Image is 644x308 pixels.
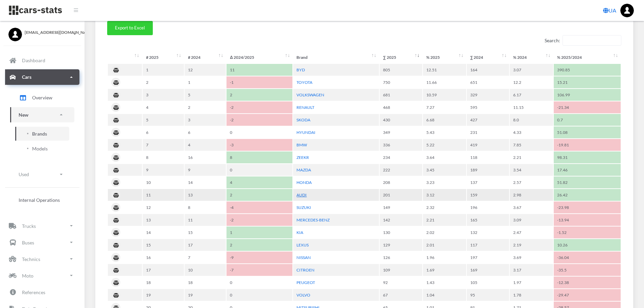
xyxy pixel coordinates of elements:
td: 2.02 [423,227,466,238]
td: 1.04 [423,289,466,301]
td: 1.78 [510,289,553,301]
a: Brands [15,127,69,141]
td: 8 [143,151,184,163]
td: 109 [380,264,422,276]
td: 3.67 [510,202,553,213]
td: 18 [143,277,184,288]
p: Dashboard [22,56,45,65]
td: 8 [226,151,292,163]
a: Trucks [5,218,79,234]
td: 196 [467,202,509,213]
td: 17 [143,264,184,276]
img: ... [620,4,634,17]
td: 13 [143,214,184,226]
p: New [19,111,28,119]
td: 5.22 [423,139,466,151]
a: Dashboard [5,53,79,68]
p: Technics [22,255,40,263]
td: 6 [185,126,226,138]
th: : activate to sort column ascending [108,51,142,63]
td: 6.17 [510,89,553,101]
td: -29.47 [554,289,621,301]
td: 164 [467,64,509,76]
td: 92 [380,277,422,288]
td: 390.85 [554,64,621,76]
a: PEUGEOT [296,280,315,285]
td: 329 [467,89,509,101]
td: 234 [380,151,422,163]
td: 11 [143,189,184,201]
a: VOLVO [296,292,310,298]
td: 11 [226,64,292,76]
td: 11.15 [510,101,553,113]
td: 7 [143,139,184,151]
td: 2.98 [510,189,553,201]
td: 1 [143,64,184,76]
td: 5 [143,114,184,126]
td: 51.82 [554,176,621,188]
td: 10 [185,264,226,276]
td: 7.85 [510,139,553,151]
p: Buses [22,238,34,247]
td: -12.38 [554,277,621,288]
td: 595 [467,101,509,113]
td: 8 [185,202,226,213]
td: 10 [143,176,184,188]
input: Search: [563,35,621,46]
td: -4 [226,202,292,213]
th: %&nbsp;2025/2024: activate to sort column ascending [554,51,621,63]
td: 1.97 [510,277,553,288]
a: LEXUS [296,242,309,247]
td: -9 [226,252,292,263]
button: Export to Excel [107,21,153,35]
td: 11.66 [423,76,466,88]
td: 3.45 [423,164,466,176]
th: Brand: activate to sort column ascending [293,51,379,63]
td: -2 [226,101,292,113]
a: Moto [5,268,79,283]
td: 5 [185,89,226,101]
label: Search: [545,35,621,46]
td: 208 [380,176,422,188]
td: 0 [226,277,292,288]
a: SUZUKI [296,205,311,210]
a: UA [600,4,619,17]
p: References [22,288,45,297]
a: Technics [5,251,79,267]
td: 4 [226,176,292,188]
td: 419 [467,139,509,151]
td: 10.59 [423,89,466,101]
td: 2 [185,101,226,113]
td: 8.0 [510,114,553,126]
a: New [10,107,74,122]
td: 130 [380,227,422,238]
th: ∑&nbsp;2025: activate to sort column ascending [380,51,422,63]
p: Used [19,170,29,179]
a: References [5,284,79,300]
td: 2.32 [423,202,466,213]
th: ∑&nbsp;2024: activate to sort column ascending [467,51,509,63]
span: Internal Operations [19,196,60,204]
p: Trucks [22,222,36,230]
td: 14 [143,227,184,238]
td: 18 [185,277,226,288]
td: 3.07 [510,64,553,76]
td: 118 [467,151,509,163]
td: 805 [380,64,422,76]
a: SKODA [296,117,310,122]
a: MERCEDES-BENZ [296,217,330,222]
td: 4 [143,101,184,113]
td: 137 [467,176,509,188]
td: 3.64 [423,151,466,163]
td: 9 [143,164,184,176]
td: 11 [185,214,226,226]
a: MAZDA [296,167,311,172]
td: 427 [467,114,509,126]
td: 149 [380,202,422,213]
td: 189 [467,164,509,176]
td: 3 [143,89,184,101]
td: 51.08 [554,126,621,138]
td: 10.26 [554,239,621,251]
td: 1.43 [423,277,466,288]
td: 681 [380,89,422,101]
